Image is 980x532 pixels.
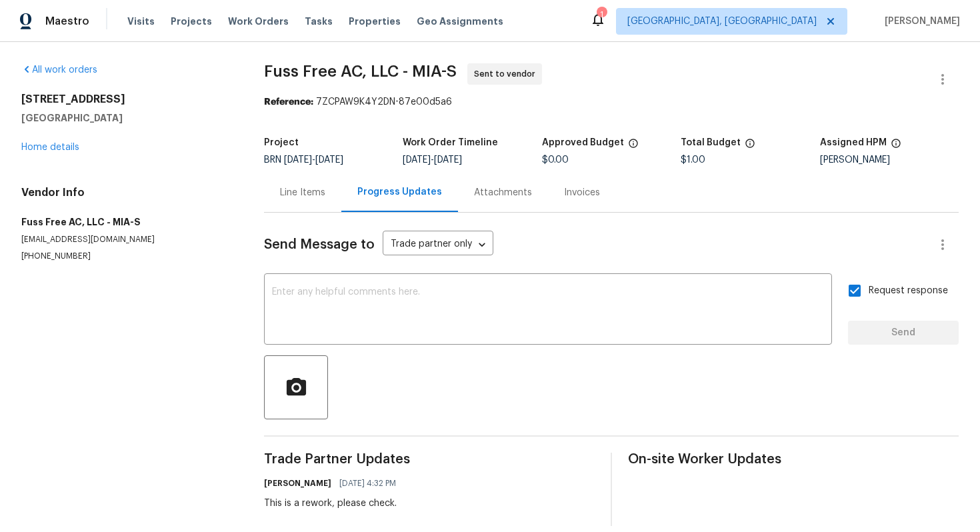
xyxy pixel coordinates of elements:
span: Maestro [45,15,89,28]
span: [DATE] [284,155,312,165]
span: - [284,155,343,165]
a: Home details [21,143,79,152]
span: Work Orders [228,15,289,28]
span: $1.00 [681,155,705,165]
div: This is a rework, please check. [264,497,404,510]
span: [PERSON_NAME] [879,15,960,28]
span: [DATE] 4:32 PM [339,477,396,490]
a: All work orders [21,65,97,75]
div: [PERSON_NAME] [820,155,959,165]
span: Projects [171,15,212,28]
div: Invoices [564,186,600,199]
span: BRN [264,155,343,165]
span: Sent to vendor [474,67,541,81]
span: [DATE] [434,155,462,165]
span: The total cost of line items that have been proposed by Opendoor. This sum includes line items th... [745,138,755,155]
span: Trade Partner Updates [264,453,595,466]
h5: Approved Budget [542,138,624,147]
div: Trade partner only [383,234,493,256]
div: Line Items [280,186,325,199]
h2: [STREET_ADDRESS] [21,93,232,106]
b: Reference: [264,97,313,107]
h5: Assigned HPM [820,138,887,147]
span: - [403,155,462,165]
span: $0.00 [542,155,569,165]
span: [GEOGRAPHIC_DATA], [GEOGRAPHIC_DATA] [627,15,817,28]
span: Properties [349,15,401,28]
span: Request response [869,284,948,298]
span: Send Message to [264,238,375,251]
span: The total cost of line items that have been approved by both Opendoor and the Trade Partner. This... [628,138,639,155]
h5: Total Budget [681,138,741,147]
div: Progress Updates [357,185,442,199]
p: [EMAIL_ADDRESS][DOMAIN_NAME] [21,234,232,245]
h6: [PERSON_NAME] [264,477,331,490]
span: Tasks [305,17,333,26]
span: The hpm assigned to this work order. [891,138,901,155]
p: [PHONE_NUMBER] [21,251,232,262]
div: 1 [597,8,606,21]
h5: Fuss Free AC, LLC - MIA-S [21,215,232,229]
span: Geo Assignments [417,15,503,28]
div: 7ZCPAW9K4Y2DN-87e00d5a6 [264,95,959,109]
span: Fuss Free AC, LLC - MIA-S [264,63,457,79]
h5: [GEOGRAPHIC_DATA] [21,111,232,125]
h5: Project [264,138,299,147]
span: On-site Worker Updates [628,453,959,466]
span: [DATE] [315,155,343,165]
span: Visits [127,15,155,28]
h5: Work Order Timeline [403,138,498,147]
span: [DATE] [403,155,431,165]
h4: Vendor Info [21,186,232,199]
div: Attachments [474,186,532,199]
